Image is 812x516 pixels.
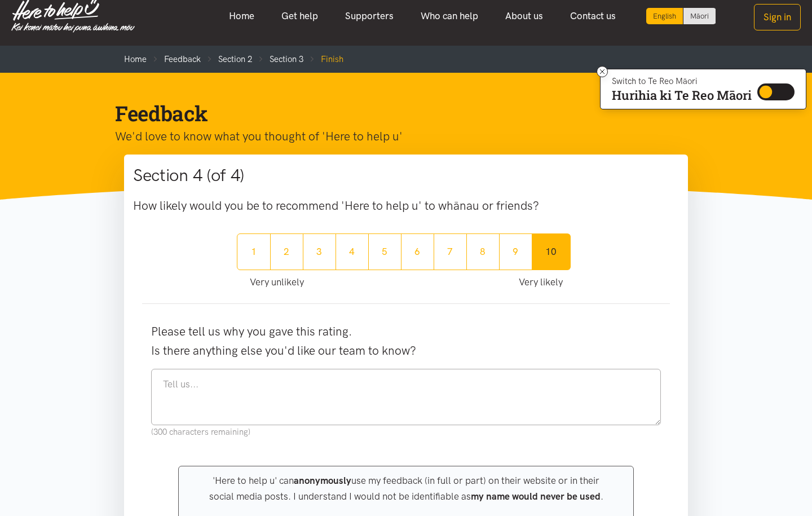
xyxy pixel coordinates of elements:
[215,4,268,28] a: Home
[151,322,661,360] p: Please tell us why you gave this rating. Is there anything else you'd like our team to know?
[115,100,679,127] h1: Feedback
[519,275,563,290] span: Very likely
[237,233,271,270] button: 1
[164,54,201,64] a: Feedback
[612,78,752,85] p: Switch to Te Reo Māori
[471,491,601,502] b: my name would never be used
[683,8,716,24] a: Switch to Te Reo Māori
[557,4,629,28] a: Contact us
[270,54,303,64] a: Section 3
[294,475,351,486] b: anonymously
[336,233,369,270] button: 4
[368,233,401,270] button: 5
[124,54,147,64] a: Home
[303,52,343,66] li: Finish
[754,4,801,30] button: Sign in
[612,90,752,100] p: Hurihia ki Te Reo Māori
[646,8,683,24] div: Current language
[499,233,532,270] button: 9
[407,4,492,28] a: Who can help
[492,4,557,28] a: About us
[115,127,679,146] p: We'd love to know what you thought of 'Here to help u'
[133,196,679,215] p: How likely would you be to recommend 'Here to help u' to whānau or friends?
[237,233,571,270] div: Recommended Rating
[466,233,500,270] button: 8
[250,275,304,290] span: Very unlikely
[434,233,467,270] button: 7
[646,8,716,24] div: Language toggle
[332,4,407,28] a: Supporters
[218,54,252,64] a: Section 2
[532,233,571,270] button: 10
[151,425,661,439] span: (300 characters remaining)
[270,233,303,270] button: 2
[303,233,336,270] button: 3
[268,4,332,28] a: Get help
[133,164,679,187] h2: Section 4 (of 4)
[401,233,434,270] button: 6
[208,473,604,504] p: 'Here to help u' can use my feedback (in full or part) on their website or in their social media ...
